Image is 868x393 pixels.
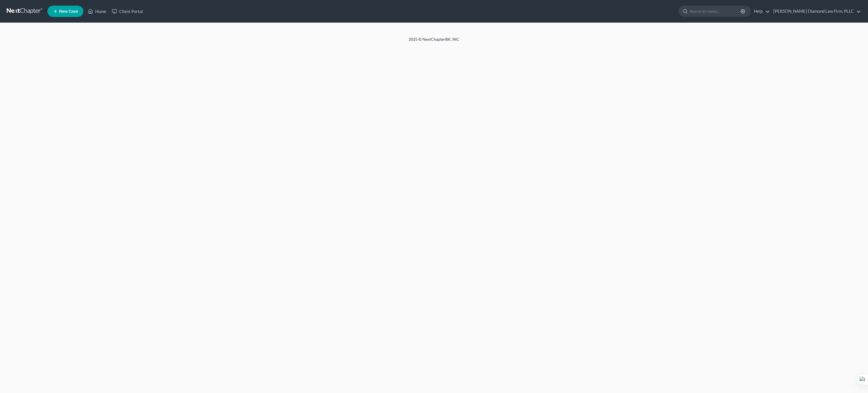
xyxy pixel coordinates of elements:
span: New Case [59,9,78,14]
input: Search by name... [690,6,741,16]
div: 2025 © NextChapterBK, INC [273,36,595,47]
a: [PERSON_NAME] Diamond Law Firm, PLLC [771,6,861,16]
a: Help [751,6,770,16]
a: Home [85,6,109,16]
a: Client Portal [109,6,146,16]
